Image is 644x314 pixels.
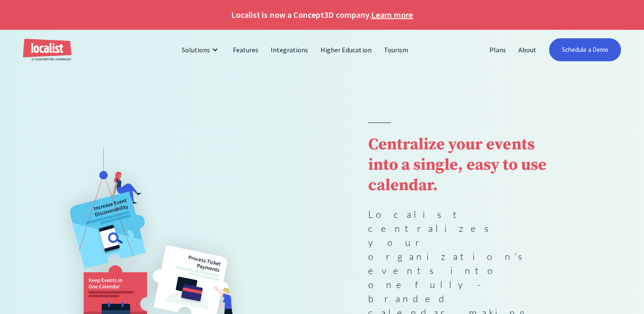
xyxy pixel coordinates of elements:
[371,9,413,21] a: Learn more
[175,40,227,60] div: Solutions
[315,40,378,60] a: Higher Education
[368,134,547,196] strong: Centralize your events into a single, easy to use calendar.
[549,38,621,61] a: Schedule a Demo
[265,40,315,60] a: Integrations
[227,40,265,60] a: Features
[378,40,415,60] a: Tourism
[23,39,72,61] a: home
[182,45,210,55] div: Solutions
[512,40,543,60] a: About
[484,40,512,60] a: Plans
